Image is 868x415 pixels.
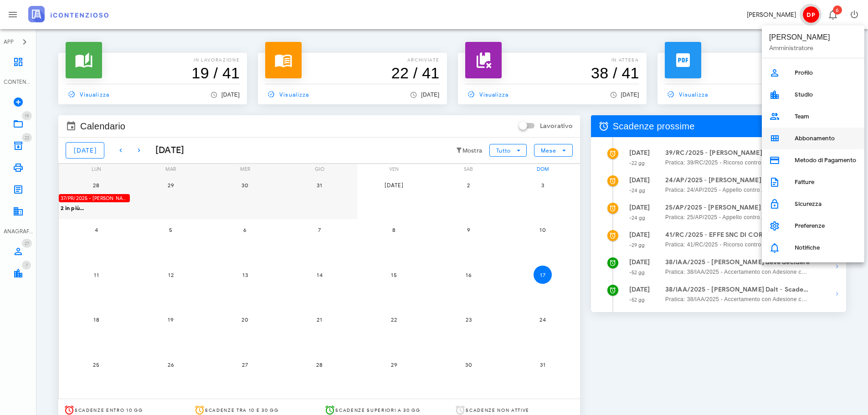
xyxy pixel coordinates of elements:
[795,69,857,77] div: Profilo
[459,361,478,368] span: 30
[162,221,180,239] button: 5
[459,316,478,323] span: 23
[265,56,439,64] p: archiviate
[310,221,329,239] button: 7
[22,111,32,120] span: Distintivo
[162,266,180,284] button: 12
[66,90,109,98] span: Visualizza
[236,266,254,284] button: 13
[162,311,180,329] button: 19
[459,272,478,278] span: 16
[282,164,357,174] div: gio
[629,286,650,293] strong: [DATE]
[465,64,639,82] h3: 38 / 41
[385,272,403,278] span: 15
[385,311,403,329] button: 22
[459,311,478,329] button: 23
[629,204,650,211] strong: [DATE]
[629,258,650,266] strong: [DATE]
[25,113,29,119] span: 19
[505,164,580,174] div: dom
[629,297,645,303] small: -52 gg
[629,176,650,184] strong: [DATE]
[87,266,105,284] button: 11
[665,56,839,64] p: file/pratiche
[385,361,403,368] span: 29
[496,147,511,154] span: Tutto
[87,226,105,233] span: 4
[795,135,857,142] div: Abbonamento
[665,203,810,213] strong: 25/AP/2025 - [PERSON_NAME] - Inviare Appello
[629,215,646,221] small: -24 gg
[265,64,439,82] h3: 22 / 41
[310,182,329,189] span: 31
[540,147,556,154] span: Mese
[236,221,254,239] button: 6
[75,407,143,413] span: Scadenze entro 10 gg
[310,311,329,329] button: 21
[310,316,329,323] span: 21
[665,158,810,167] span: Pratica: 39/RC/2025 - Ricorso contro Agenzia delle Entrate di [GEOGRAPHIC_DATA]
[4,78,33,86] div: CONTENZIOSO
[310,266,329,284] button: 14
[310,355,329,374] button: 28
[534,221,552,239] button: 10
[59,203,134,211] div: 2 in più...
[385,226,403,233] span: 8
[795,179,857,186] div: Fatture
[66,64,240,82] h3: 19 / 41
[795,157,857,164] div: Metodo di Pagamento
[747,10,796,20] div: [PERSON_NAME]
[22,261,31,270] span: Distintivo
[795,200,857,208] div: Sicurezza
[87,221,105,239] button: 4
[828,257,846,276] button: Mostra dettagli
[665,64,839,82] h3: 205 / 41
[621,92,639,98] span: [DATE]
[162,355,180,374] button: 26
[236,361,254,368] span: 27
[665,88,712,101] a: Visualizza
[87,272,105,278] span: 11
[162,176,180,194] button: 29
[87,182,105,189] span: 28
[22,133,32,142] span: Distintivo
[25,241,29,246] span: 27
[769,31,857,44] div: [PERSON_NAME]
[236,316,254,323] span: 20
[665,295,810,304] span: Pratica: 38/IAA/2025 - Accertamento con Adesione contro Agenzia delle Entrate di [GEOGRAPHIC_DATA]
[310,176,329,194] button: 31
[66,142,104,159] button: [DATE]
[87,355,105,374] button: 25
[534,316,552,323] span: 24
[795,222,857,230] div: Preferenze
[534,311,552,329] button: 24
[795,244,857,251] div: Notifiche
[25,135,29,141] span: 22
[534,182,552,189] span: 3
[310,361,329,368] span: 28
[335,407,420,413] span: Scadenze superiori a 30 gg
[665,90,709,98] span: Visualizza
[629,269,645,276] small: -52 gg
[385,266,403,284] button: 15
[265,88,313,101] a: Visualizza
[80,119,125,133] span: Calendario
[385,221,403,239] button: 8
[162,182,180,189] span: 29
[462,147,483,154] small: Mostra
[66,88,113,101] a: Visualizza
[385,316,403,323] span: 22
[22,239,32,248] span: Distintivo
[162,361,180,368] span: 26
[221,92,240,98] span: [DATE]
[795,113,857,120] div: Team
[629,149,650,157] strong: [DATE]
[162,226,180,233] span: 5
[73,147,97,154] span: [DATE]
[421,92,439,98] span: [DATE]
[236,226,254,233] span: 6
[465,90,509,98] span: Visualizza
[87,316,105,323] span: 18
[236,355,254,374] button: 27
